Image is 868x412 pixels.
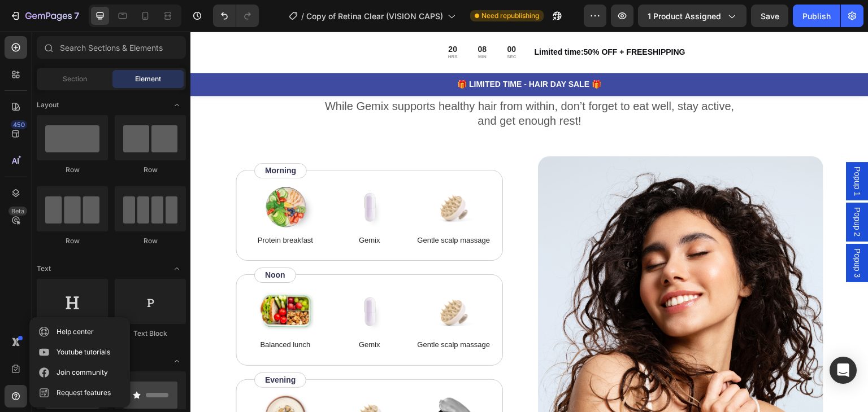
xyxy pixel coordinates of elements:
[8,207,27,216] div: Beta
[37,236,108,246] div: Row
[235,152,292,198] img: gempages_560787834538034266-44c65048-b439-43ad-8488-67e6e9b66176.png
[151,362,207,407] img: gempages_560787834538034266-44c65048-b439-43ad-8488-67e6e9b66176.png
[67,362,123,407] img: gempages_560787834538034266-be7d5753-887b-4be3-bd6e-a3ba00d65d6b.png
[288,12,297,23] div: 08
[74,9,79,23] p: 7
[135,74,161,84] span: Element
[661,135,672,164] span: Popup 1
[57,387,111,398] div: Request features
[190,32,868,412] iframe: Design area
[151,257,207,302] img: gempages_560787834538034266-f5266ff9-a210-40e7-b6dc-82584bf5916d.png
[648,10,721,22] span: 1 product assigned
[830,357,857,384] div: Open Intercom Messenger
[168,260,186,278] span: Toggle open
[56,203,133,214] p: Protein breakfast
[67,152,123,198] img: gempages_560787834538034266-a925575f-d9b7-4974-a146-7c7f0258dbbf.png
[793,5,840,27] button: Publish
[37,264,51,274] span: Text
[115,328,186,339] div: Text Block
[75,238,95,249] p: Noon
[115,165,186,175] div: Row
[115,236,186,246] div: Row
[168,96,186,114] span: Toggle open
[37,165,108,175] div: Row
[57,326,94,338] div: Help center
[34,383,125,403] a: Request features
[481,11,539,21] span: Need republishing
[5,5,84,27] button: 7
[235,257,292,302] img: gempages_560787834538034266-44c65048-b439-43ad-8488-67e6e9b66176.png
[258,12,267,23] div: 20
[288,23,297,28] p: MIN
[761,11,779,21] span: Save
[258,23,267,28] p: HRS
[11,120,27,129] div: 450
[151,152,207,198] img: gempages_560787834538034266-f5266ff9-a210-40e7-b6dc-82584bf5916d.png
[306,10,443,22] span: Copy of Retina Clear (VISION CAPS)
[140,308,218,319] p: Gemix
[317,23,326,28] p: SEC
[37,36,186,59] input: Search Sections & Elements
[57,367,108,378] div: Join community
[56,308,133,319] p: Balanced lunch
[751,5,788,27] button: Save
[802,10,831,22] div: Publish
[235,362,292,407] img: gempages_560787834538034266-6771a154-e83b-41ff-9953-03b370d25502.png
[344,15,677,27] p: Limited time:50% OFF + FREESHIPPING
[317,12,326,23] div: 00
[34,322,125,342] a: Help center
[75,343,105,354] p: Evening
[224,203,302,214] p: Gentle scalp massage
[1,47,677,59] p: 🎁 LIMITED TIME - HAIR DAY SALE 🎁
[661,217,672,246] span: Popup 3
[661,176,672,205] span: Popup 2
[301,10,304,22] span: /
[638,5,747,27] button: 1 product assigned
[213,5,259,27] div: Undo/Redo
[224,308,302,319] p: Gentle scalp massage
[37,100,59,110] span: Layout
[57,347,110,358] div: Youtube tutorials
[34,362,125,383] a: Join community
[46,67,632,97] p: While Gemix supports healthy hair from within, don’t forget to eat well, stay active, and get eno...
[75,133,106,145] p: Morning
[140,203,218,214] p: Gemix
[168,352,186,370] span: Toggle open
[34,342,125,362] a: Youtube tutorials
[67,257,123,302] img: gempages_560787834538034266-f92e15fb-5e66-4dd7-a474-8a04406e7d8c.png
[63,74,87,84] span: Section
